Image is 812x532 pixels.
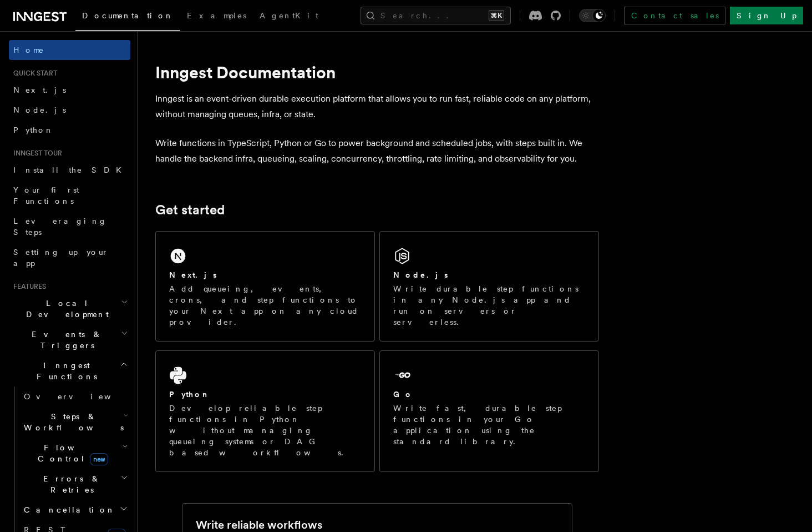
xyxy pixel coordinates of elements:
[9,40,130,60] a: Home
[379,231,599,342] a: Node.jsWrite durable step functions in any Node.js app and run on servers or serverless.
[19,473,120,495] span: Errors & Retries
[9,120,130,140] a: Python
[13,106,66,114] span: Node.js
[393,283,585,328] p: Write durable step functions in any Node.js app and run on servers or serverless.
[13,217,107,237] span: Leveraging Steps
[9,329,121,351] span: Events & Triggers
[180,3,253,30] a: Examples
[19,438,130,469] button: Flow Controlnew
[393,403,585,447] p: Write fast, durable step functions in your Go application using the standard library.
[90,453,108,465] span: new
[489,10,504,21] kbd: ⌘K
[155,202,225,218] a: Get started
[169,389,210,400] h2: Python
[19,387,130,406] a: Overview
[13,185,79,205] span: Your first Functions
[9,355,130,387] button: Inngest Functions
[13,86,66,94] span: Next.js
[19,406,130,438] button: Steps & Workflows
[393,269,448,280] h2: Node.js
[75,3,180,31] a: Documentation
[260,11,318,20] span: AgentKit
[19,442,122,464] span: Flow Control
[13,165,128,174] span: Install the SDK
[9,100,130,120] a: Node.js
[9,211,130,242] a: Leveraging Steps
[19,469,130,500] button: Errors & Retries
[169,403,361,458] p: Develop reliable step functions in Python without managing queueing systems or DAG based workflows.
[9,282,46,291] span: Features
[361,7,511,24] button: Search...⌘K
[253,3,325,30] a: AgentKit
[155,62,599,82] h1: Inngest Documentation
[13,248,109,268] span: Setting up your app
[169,283,361,328] p: Add queueing, events, crons, and step functions to your Next app on any cloud provider.
[9,160,130,180] a: Install the SDK
[9,69,57,78] span: Quick start
[24,392,138,401] span: Overview
[82,11,174,20] span: Documentation
[9,242,130,273] a: Setting up your app
[579,9,606,22] button: Toggle dark mode
[9,293,130,324] button: Local Development
[19,504,115,515] span: Cancellation
[13,126,54,134] span: Python
[169,269,217,280] h2: Next.js
[393,389,413,400] h2: Go
[187,11,246,20] span: Examples
[13,44,44,56] span: Home
[730,7,803,24] a: Sign Up
[155,135,599,167] p: Write functions in TypeScript, Python or Go to power background and scheduled jobs, with steps bu...
[9,80,130,100] a: Next.js
[624,7,725,24] a: Contact sales
[155,350,375,472] a: PythonDevelop reliable step functions in Python without managing queueing systems or DAG based wo...
[9,298,121,320] span: Local Development
[379,350,599,472] a: GoWrite fast, durable step functions in your Go application using the standard library.
[9,360,120,382] span: Inngest Functions
[19,500,130,520] button: Cancellation
[19,411,124,433] span: Steps & Workflows
[155,231,375,342] a: Next.jsAdd queueing, events, crons, and step functions to your Next app on any cloud provider.
[9,324,130,355] button: Events & Triggers
[9,149,62,158] span: Inngest tour
[9,180,130,211] a: Your first Functions
[155,91,599,122] p: Inngest is an event-driven durable execution platform that allows you to run fast, reliable code ...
